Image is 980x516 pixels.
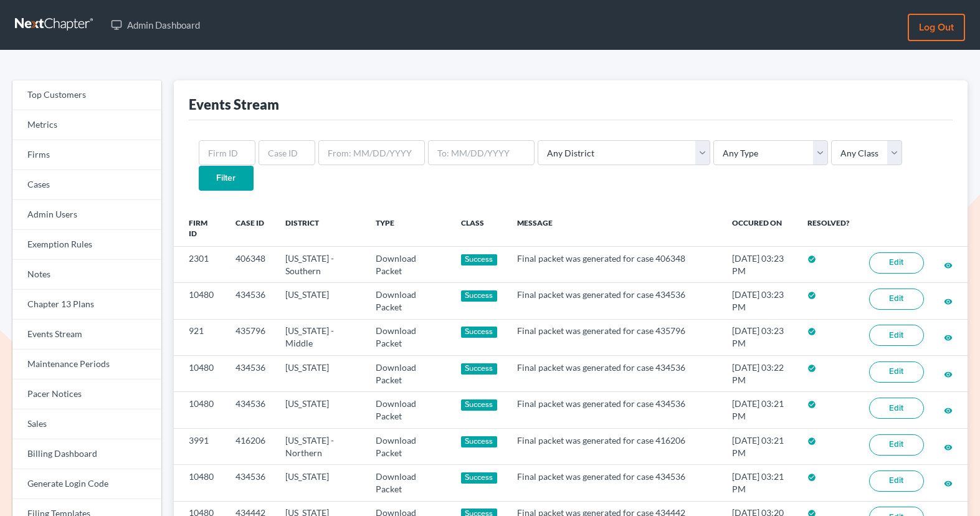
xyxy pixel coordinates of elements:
[461,399,497,411] div: Success
[807,400,816,409] i: check_circle
[366,428,451,464] td: Download Packet
[944,332,953,342] a: visibility
[944,477,953,488] a: visibility
[908,14,965,41] a: Log out
[105,14,206,36] a: Admin Dashboard
[366,465,451,501] td: Download Packet
[226,428,275,464] td: 416206
[12,380,161,409] a: Pacer Notices
[366,392,451,428] td: Download Packet
[174,319,226,355] td: 921
[366,283,451,319] td: Download Packet
[12,350,161,380] a: Maintenance Periods
[869,361,924,383] a: Edit
[12,140,161,170] a: Firms
[226,392,275,428] td: 434536
[226,211,275,247] th: Case ID
[12,230,161,260] a: Exemption Rules
[461,254,497,265] div: Success
[275,246,366,282] td: [US_STATE] - Southern
[174,246,226,282] td: 2301
[461,290,497,302] div: Success
[226,356,275,392] td: 434536
[944,295,953,306] a: visibility
[807,255,816,264] i: check_circle
[174,392,226,428] td: 10480
[944,479,953,488] i: visibility
[174,283,226,319] td: 10480
[428,140,535,165] input: To: MM/DD/YYYY
[318,140,425,165] input: From: MM/DD/YYYY
[275,319,366,355] td: [US_STATE] - Middle
[869,325,924,346] a: Edit
[174,428,226,464] td: 3991
[722,356,797,392] td: [DATE] 03:22 PM
[12,439,161,469] a: Billing Dashboard
[174,465,226,501] td: 10480
[944,261,953,270] i: visibility
[366,211,451,247] th: Type
[12,469,161,499] a: Generate Login Code
[944,404,953,415] a: visibility
[722,211,797,247] th: Occured On
[944,297,953,306] i: visibility
[275,283,366,319] td: [US_STATE]
[869,289,924,310] a: Edit
[275,211,366,247] th: District
[722,392,797,428] td: [DATE] 03:21 PM
[507,465,722,501] td: Final packet was generated for case 434536
[174,356,226,392] td: 10480
[507,319,722,355] td: Final packet was generated for case 435796
[199,166,254,191] input: Filter
[869,434,924,456] a: Edit
[807,473,816,482] i: check_circle
[944,441,953,452] a: visibility
[807,364,816,373] i: check_circle
[275,465,366,501] td: [US_STATE]
[944,443,953,452] i: visibility
[12,110,161,140] a: Metrics
[199,140,255,165] input: Firm ID
[722,283,797,319] td: [DATE] 03:23 PM
[507,428,722,464] td: Final packet was generated for case 416206
[722,319,797,355] td: [DATE] 03:23 PM
[807,327,816,336] i: check_circle
[12,320,161,350] a: Events Stream
[12,260,161,290] a: Notes
[189,95,279,113] div: Events Stream
[275,428,366,464] td: [US_STATE] - Northern
[461,472,497,484] div: Success
[275,392,366,428] td: [US_STATE]
[275,356,366,392] td: [US_STATE]
[807,291,816,300] i: check_circle
[451,211,507,247] th: Class
[944,368,953,379] a: visibility
[869,398,924,419] a: Edit
[12,80,161,110] a: Top Customers
[366,246,451,282] td: Download Packet
[12,170,161,200] a: Cases
[507,356,722,392] td: Final packet was generated for case 434536
[944,370,953,379] i: visibility
[226,283,275,319] td: 434536
[12,290,161,320] a: Chapter 13 Plans
[944,259,953,270] a: visibility
[226,319,275,355] td: 435796
[807,437,816,446] i: check_circle
[797,211,859,247] th: Resolved?
[507,211,722,247] th: Message
[944,406,953,415] i: visibility
[461,436,497,447] div: Success
[722,465,797,501] td: [DATE] 03:21 PM
[226,246,275,282] td: 406348
[12,409,161,439] a: Sales
[461,327,497,338] div: Success
[366,319,451,355] td: Download Packet
[722,428,797,464] td: [DATE] 03:21 PM
[12,200,161,230] a: Admin Users
[507,283,722,319] td: Final packet was generated for case 434536
[366,356,451,392] td: Download Packet
[259,140,315,165] input: Case ID
[869,252,924,274] a: Edit
[722,246,797,282] td: [DATE] 03:23 PM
